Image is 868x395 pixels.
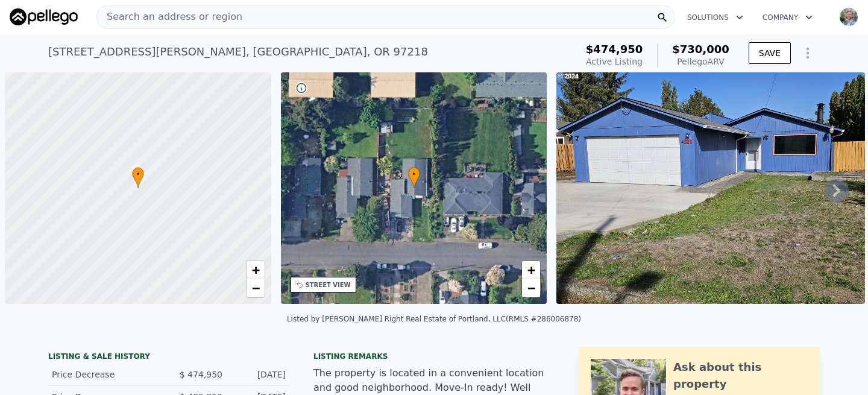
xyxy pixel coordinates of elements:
[408,167,420,188] div: •
[408,169,420,180] span: •
[522,261,540,279] a: Zoom in
[796,41,820,65] button: Show Options
[132,167,144,188] div: •
[753,7,822,28] button: Company
[48,352,289,364] div: LISTING & SALE HISTORY
[556,72,865,304] img: Sale: 166845050 Parcel: 75036540
[306,280,351,289] div: STREET VIEW
[48,43,428,60] div: [STREET_ADDRESS][PERSON_NAME] , [GEOGRAPHIC_DATA] , OR 97218
[313,352,555,361] div: Listing remarks
[10,8,78,25] img: Pellego
[522,279,540,297] a: Zoom out
[97,10,242,24] span: Search an address or region
[527,280,535,295] span: −
[586,43,643,55] span: $474,950
[180,370,222,379] span: $ 474,950
[232,368,286,381] div: [DATE]
[287,315,581,323] div: Listed by [PERSON_NAME] Right Real Estate of Portland, LLC (RMLS #286006878)
[52,368,159,381] div: Price Decrease
[251,262,259,277] span: +
[251,280,259,295] span: −
[527,262,535,277] span: +
[749,42,791,64] button: SAVE
[678,7,753,28] button: Solutions
[247,279,265,297] a: Zoom out
[672,55,729,68] div: Pellego ARV
[673,359,808,393] div: Ask about this property
[132,169,144,180] span: •
[672,43,729,55] span: $730,000
[839,7,858,27] img: avatar
[586,57,643,66] span: Active Listing
[247,261,265,279] a: Zoom in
